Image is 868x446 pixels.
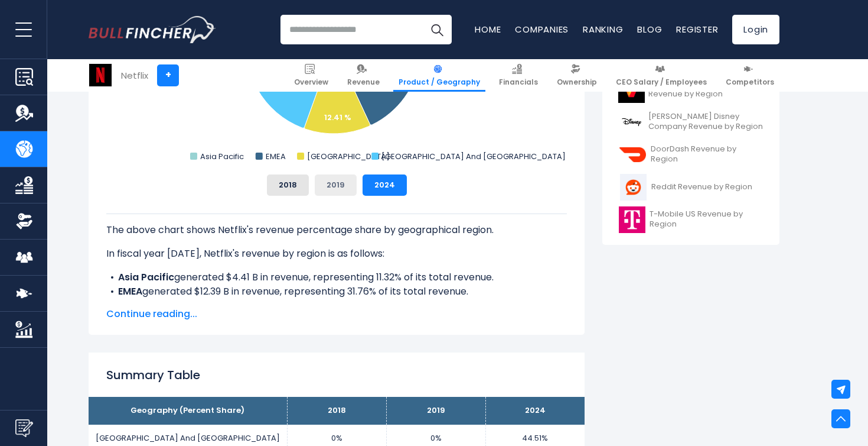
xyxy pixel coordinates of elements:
[618,109,645,135] img: DIS logo
[583,23,623,35] a: Ranking
[363,174,407,196] button: 2024
[494,59,543,92] a: Financials
[552,59,602,92] a: Ownership
[15,212,33,230] img: Ownership
[475,23,501,35] a: Home
[89,64,112,86] img: NFLX logo
[611,203,771,236] a: T-Mobile US Revenue by Region
[289,59,334,92] a: Overview
[89,397,287,425] th: Geography (Percent Share)
[118,285,142,298] b: EMEA
[287,397,386,425] th: 2018
[267,174,309,196] button: 2018
[294,77,328,87] span: Overview
[106,366,567,384] h2: Summary Table
[157,64,179,86] a: +
[347,77,380,87] span: Revenue
[324,112,351,123] text: 12.41 %
[676,23,718,35] a: Register
[307,151,390,162] text: [GEOGRAPHIC_DATA]
[399,77,480,87] span: Product / Geography
[386,397,485,425] th: 2019
[118,270,174,284] b: Asia Pacific
[118,299,224,312] b: [GEOGRAPHIC_DATA]
[651,182,752,192] span: Reddit Revenue by Region
[499,77,538,87] span: Financials
[720,59,779,92] a: Competitors
[89,16,216,43] img: Bullfincher logo
[393,59,485,92] a: Product / Geography
[648,112,763,132] span: [PERSON_NAME] Disney Company Revenue by Region
[618,206,646,233] img: TMUS logo
[618,174,648,201] img: RDDT logo
[616,77,707,87] span: CEO Salary / Employees
[106,214,567,398] div: The for Netflix is the [GEOGRAPHIC_DATA] And Canada, which represents 44.51% of its total revenue...
[557,77,597,87] span: Ownership
[611,138,771,171] a: DoorDash Revenue by Region
[732,15,779,44] a: Login
[106,299,567,313] li: generated $4.84 B in revenue, representing 12.41% of its total revenue.
[618,141,647,168] img: DASH logo
[651,144,763,164] span: DoorDash Revenue by Region
[266,151,286,162] text: EMEA
[121,69,148,82] div: Netflix
[611,171,771,203] a: Reddit Revenue by Region
[422,15,452,44] button: Search
[106,223,567,237] p: The above chart shows Netflix's revenue percentage share by geographical region.
[381,151,566,162] text: [GEOGRAPHIC_DATA] And [GEOGRAPHIC_DATA]
[106,247,567,261] p: In fiscal year [DATE], Netflix's revenue by region is as follows:
[89,16,216,43] a: Go to homepage
[106,270,567,285] li: generated $4.41 B in revenue, representing 11.32% of its total revenue.
[726,77,774,87] span: Competitors
[485,397,585,425] th: 2024
[342,59,385,92] a: Revenue
[200,151,244,162] text: Asia Pacific
[106,285,567,299] li: generated $12.39 B in revenue, representing 31.76% of its total revenue.
[106,307,567,321] span: Continue reading...
[315,174,357,196] button: 2019
[650,209,763,230] span: T-Mobile US Revenue by Region
[648,79,763,99] span: Verizon Communications Revenue by Region
[637,23,662,35] a: Blog
[611,59,712,92] a: CEO Salary / Employees
[611,106,771,138] a: [PERSON_NAME] Disney Company Revenue by Region
[515,23,569,35] a: Companies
